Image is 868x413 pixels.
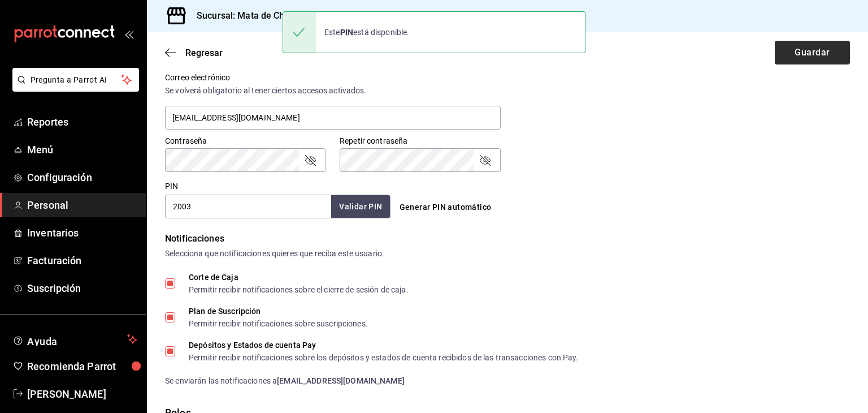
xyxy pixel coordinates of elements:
[31,74,121,86] span: Pregunta a Parrot AI
[331,195,390,218] button: Validar PIN
[27,386,137,402] span: [PERSON_NAME]
[340,137,501,145] label: Repetir contraseña
[165,137,326,145] label: Contraseña
[12,68,139,92] button: Pregunta a Parrot AI
[303,153,317,167] button: passwordField
[775,41,850,64] button: Guardar
[165,48,223,58] button: Regresar
[165,232,850,246] div: Notificaciones
[165,195,331,218] input: 3 a 6 dígitos
[124,29,133,38] button: open_drawer_menu
[165,85,501,97] div: Se volverá obligatorio al tener ciertos accesos activados.
[27,170,137,185] span: Configuración
[340,28,353,37] strong: PIN
[165,182,178,190] label: PIN
[165,375,850,387] div: Se enviarán las notificaciones a
[189,307,368,315] div: Plan de Suscripción
[8,82,139,94] a: Pregunta a Parrot AI
[165,248,850,260] div: Selecciona que notificaciones quieres que reciba este usuario.
[188,9,392,23] h3: Sucursal: Mata de Chile ([GEOGRAPHIC_DATA])
[27,197,137,213] span: Personal
[185,48,223,58] span: Regresar
[189,273,409,281] div: Corte de Caja
[27,225,137,240] span: Inventarios
[165,74,501,81] label: Correo electrónico
[27,142,137,157] span: Menú
[315,20,418,45] div: Este está disponible.
[478,153,492,167] button: passwordField
[27,281,137,296] span: Suscripción
[395,197,496,218] button: Generar PIN automático
[189,320,368,328] div: Permitir recibir notificaciones sobre suscripciones.
[189,341,579,349] div: Depósitos y Estados de cuenta Pay
[277,376,405,385] strong: [EMAIL_ADDRESS][DOMAIN_NAME]
[189,286,409,294] div: Permitir recibir notificaciones sobre el cierre de sesión de caja.
[27,114,137,130] span: Reportes
[27,359,137,374] span: Recomienda Parrot
[27,253,137,268] span: Facturación
[27,333,123,346] span: Ayuda
[189,354,579,362] div: Permitir recibir notificaciones sobre los depósitos y estados de cuenta recibidos de las transacc...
